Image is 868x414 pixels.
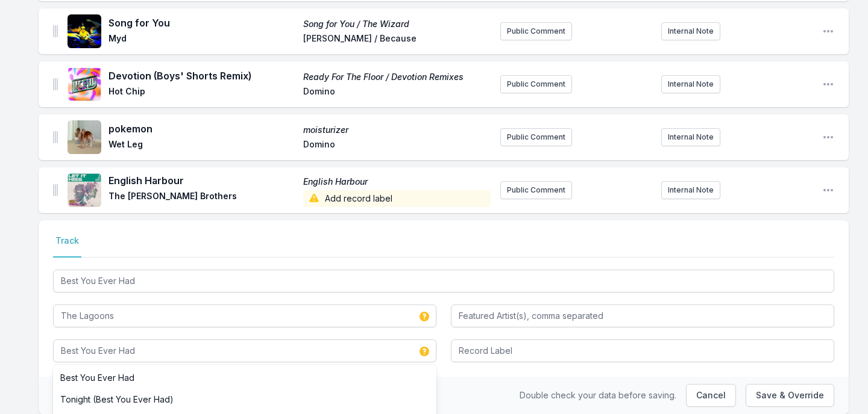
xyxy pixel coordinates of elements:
input: Artist [53,304,436,327]
img: English Harbour [68,173,101,207]
span: [PERSON_NAME] / Because [303,32,491,47]
span: Hot Chip [108,85,296,100]
button: Internal Note [661,128,720,146]
input: Track Title [53,270,834,292]
span: Wet Leg [108,138,296,153]
img: Drag Handle [53,131,58,143]
span: pokemon [108,122,296,136]
span: English Harbour [303,176,491,188]
span: moisturizer [303,124,491,136]
span: Myd [108,32,296,47]
button: Public Comment [500,181,572,199]
button: Cancel [686,384,736,407]
span: Song for You [108,16,296,30]
span: Song for You / The Wizard [303,18,491,30]
input: Album Title [53,339,436,362]
span: Add record label [303,190,491,207]
input: Featured Artist(s), comma separated [451,304,834,327]
img: Drag Handle [53,78,58,90]
button: Public Comment [500,22,572,40]
button: Save & Override [746,384,834,407]
li: Best You Ever Had [53,367,436,389]
button: Public Comment [500,128,572,146]
button: Open playlist item options [822,78,834,90]
img: moisturizer [68,120,101,154]
li: Tonight (Best You Ever Had) [53,389,436,410]
button: Internal Note [661,75,720,93]
span: Ready For The Floor / Devotion Remixes [303,71,491,83]
span: English Harbour [108,173,296,188]
button: Open playlist item options [822,184,834,196]
span: Domino [303,85,491,100]
img: Ready For The Floor / Devotion Remixes [68,67,101,101]
img: Song for You / The Wizard [68,14,101,48]
span: Double check your data before saving. [520,390,676,400]
span: The [PERSON_NAME] Brothers [108,190,296,207]
img: Drag Handle [53,25,58,37]
img: Drag Handle [53,184,58,196]
input: Record Label [451,339,834,362]
button: Track [53,235,81,258]
button: Open playlist item options [822,131,834,143]
button: Internal Note [661,22,720,40]
button: Internal Note [661,181,720,199]
button: Public Comment [500,75,572,93]
span: Devotion (Boys' Shorts Remix) [108,69,296,83]
button: Open playlist item options [822,25,834,37]
span: Domino [303,138,491,153]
